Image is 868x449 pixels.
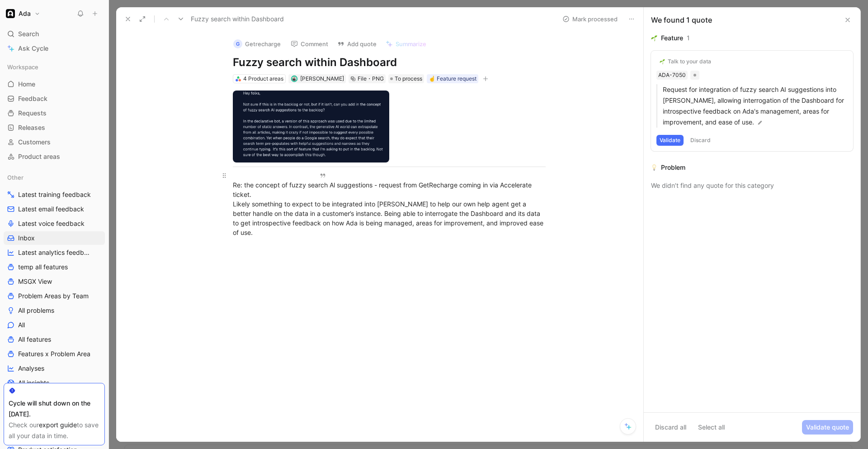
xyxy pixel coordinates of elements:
[558,13,622,25] button: Mark processed
[39,421,77,429] a: export guide
[18,29,39,39] span: Search
[292,76,297,81] img: avatar
[687,135,714,146] button: Discard
[651,164,657,171] img: 💡
[4,202,105,216] a: Latest email feedback
[687,33,690,43] div: 1
[4,289,105,303] a: Problem Areas by Team
[4,333,105,346] a: All features
[663,84,848,128] p: Request for integration of fuzzy search AI suggestions into [PERSON_NAME], allowing interrogation...
[757,119,763,126] img: pen.svg
[18,248,93,257] span: Latest analytics feedback
[18,378,49,387] span: All insights
[18,94,47,103] span: Feedback
[243,74,283,83] div: 4 Product areas
[18,190,91,199] span: Latest training feedback
[4,362,105,375] a: Analyses
[4,135,105,149] a: Customers
[395,74,422,83] span: To process
[4,318,105,332] a: All
[18,219,85,228] span: Latest voice feedback
[4,217,105,230] a: Latest voice feedback
[233,171,546,237] div: Re: the concept of fuzzy search Al suggestions - request from GetRecharge coming in via Accelerat...
[233,91,389,162] img: image.png
[4,304,105,317] a: All problems
[4,246,105,259] a: Latest analytics feedback
[668,58,711,65] div: Talk to your data
[233,55,546,70] h1: Fuzzy search within Dashboard
[802,420,853,435] button: Validate quote
[4,347,105,361] a: Features x Problem Area
[6,9,15,18] img: Ada
[287,38,332,50] button: Comment
[4,7,42,20] button: AdaAda
[656,135,684,146] button: Validate
[4,376,105,390] a: All insights
[18,234,35,243] span: Inbox
[18,349,90,358] span: Features x Problem Area
[651,14,712,25] div: We found 1 quote
[4,27,105,41] div: Search
[396,40,426,48] span: Summarize
[191,14,284,24] span: Fuzzy search within Dashboard
[4,121,105,134] a: Releases
[661,162,685,173] div: Problem
[651,180,853,191] div: We didn’t find any quote for this category
[18,123,45,132] span: Releases
[4,150,105,163] a: Product areas
[4,42,105,55] a: Ask Cycle
[18,80,35,89] span: Home
[4,106,105,120] a: Requests
[4,92,105,105] a: Feedback
[18,364,44,373] span: Analyses
[18,109,47,118] span: Requests
[4,171,105,419] div: OtherLatest training feedbackLatest email feedbackLatest voice feedbackInboxLatest analytics feed...
[4,188,105,201] a: Latest training feedback
[18,263,68,272] span: temp all features
[4,275,105,288] a: MSGX View
[651,420,690,435] button: Discard all
[18,291,89,301] span: Problem Areas by Team
[7,62,38,72] span: Workspace
[18,152,60,161] span: Product areas
[19,10,31,18] h1: Ada
[18,138,51,147] span: Customers
[7,173,24,182] span: Other
[18,335,51,344] span: All features
[429,74,476,83] div: ☝️ Feature request
[694,420,729,435] button: Select all
[229,37,285,51] button: GGetrecharge
[382,38,430,50] button: Summarize
[660,59,665,64] img: 🌱
[651,35,657,41] img: 🌱
[661,33,683,43] div: Feature
[4,260,105,274] a: temp all features
[18,277,52,286] span: MSGX View
[333,38,381,50] button: Add quote
[18,205,84,214] span: Latest email feedback
[18,306,54,315] span: All problems
[4,171,105,184] div: Other
[388,74,424,83] div: To process
[4,77,105,91] a: Home
[9,398,100,420] div: Cycle will shut down on the [DATE].
[4,231,105,245] a: Inbox
[300,75,344,82] span: [PERSON_NAME]
[4,60,105,74] div: Workspace
[656,56,714,67] button: 🌱Talk to your data
[18,43,48,54] span: Ask Cycle
[233,39,242,48] div: G
[9,420,100,441] div: Check our to save all your data in time.
[18,320,25,330] span: All
[358,74,384,83] div: File・PNG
